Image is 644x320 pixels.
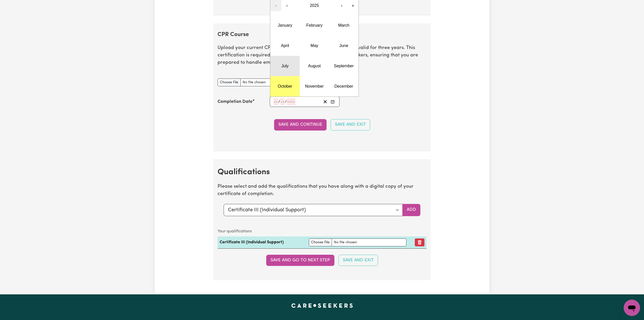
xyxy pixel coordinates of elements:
[218,183,426,198] p: Please select and add the qualifications that you have along with a digital copy of your certific...
[281,64,289,68] abbr: July 2025
[218,226,426,236] caption: Your qualifications
[218,44,426,66] p: Upload your current CPR Course Certificate, which is typically valid for three years. This certif...
[334,64,354,68] abbr: September 2025
[285,100,287,104] span: /
[270,15,300,36] button: January 2025
[329,56,359,76] button: September 2025
[278,84,292,88] abbr: October 2025
[280,98,285,105] input: --
[308,64,321,68] abbr: August 2025
[329,98,336,105] button: Enter the Completion Date of your CPR Course
[291,303,353,308] a: Careseekers home page
[329,36,359,56] button: June 2025
[402,204,420,216] button: Add selected qualification
[218,99,253,105] label: Completion Date
[270,36,300,56] button: April 2025
[218,31,426,38] h2: CPR Course
[624,300,640,316] iframe: Button to launch messaging window
[281,43,289,48] abbr: April 2025
[329,15,359,36] button: March 2025
[300,36,329,56] button: May 2025
[266,255,334,266] button: Save and go to next step
[270,56,300,76] button: July 2025
[306,23,323,27] abbr: February 2025
[300,15,329,36] button: February 2025
[415,238,424,246] button: Remove qualification
[311,43,318,48] abbr: May 2025
[270,76,300,97] button: October 2025
[305,84,324,88] abbr: November 2025
[321,98,329,105] button: Clear date
[334,84,353,88] abbr: December 2025
[287,98,295,105] input: ----
[274,119,327,130] button: Save and Continue
[218,167,426,177] h2: Qualifications
[300,76,329,97] button: November 2025
[278,100,280,104] span: /
[300,56,329,76] button: August 2025
[310,3,319,8] span: 2025
[331,119,370,130] button: Save and Exit
[339,43,348,48] abbr: June 2025
[274,98,278,105] input: --
[278,23,292,27] abbr: January 2025
[329,76,359,97] button: December 2025
[218,236,307,249] td: Certificate III (Individual Support)
[338,23,349,27] abbr: March 2025
[338,255,378,266] button: Save and Exit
